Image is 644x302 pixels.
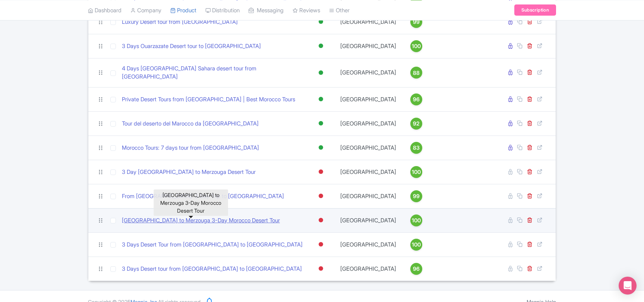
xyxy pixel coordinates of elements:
[336,34,401,58] td: [GEOGRAPHIC_DATA]
[317,142,325,153] div: Active
[336,58,401,87] td: [GEOGRAPHIC_DATA]
[317,239,325,250] div: Inactive
[413,144,420,152] span: 83
[317,166,325,177] div: Inactive
[122,168,256,177] a: 3 Day [GEOGRAPHIC_DATA] to Merzouga Desert Tour
[404,190,429,202] a: 99
[412,241,421,249] span: 100
[317,263,325,274] div: Inactive
[404,40,429,52] a: 100
[404,142,429,154] a: 83
[514,4,556,16] a: Subscription
[336,257,401,281] td: [GEOGRAPHIC_DATA]
[122,120,259,128] a: Tour del deserto del Marocco da [GEOGRAPHIC_DATA]
[122,144,259,152] a: Morocco Tours: 7 days tour from [GEOGRAPHIC_DATA]
[336,160,401,184] td: [GEOGRAPHIC_DATA]
[317,215,325,226] div: Inactive
[122,216,280,225] a: [GEOGRAPHIC_DATA] to Merzouga 3-Day Morocco Desert Tour
[317,16,325,27] div: Active
[413,95,420,104] span: 96
[404,166,429,178] a: 100
[122,18,238,26] a: Luxury Desert tour from [GEOGRAPHIC_DATA]
[122,265,302,273] a: 3 Days Desert tour from [GEOGRAPHIC_DATA] to [GEOGRAPHIC_DATA]
[413,192,420,200] span: 99
[336,232,401,257] td: [GEOGRAPHIC_DATA]
[413,69,420,77] span: 88
[336,111,401,136] td: [GEOGRAPHIC_DATA]
[317,67,325,78] div: Active
[404,118,429,130] a: 92
[122,64,303,81] a: 4 Days [GEOGRAPHIC_DATA] Sahara desert tour from [GEOGRAPHIC_DATA]
[317,118,325,129] div: Active
[404,16,429,28] a: 99
[336,87,401,111] td: [GEOGRAPHIC_DATA]
[336,184,401,208] td: [GEOGRAPHIC_DATA]
[336,136,401,160] td: [GEOGRAPHIC_DATA]
[122,192,284,201] a: From [GEOGRAPHIC_DATA]: 3 Day Trip to [GEOGRAPHIC_DATA]
[404,263,429,275] a: 96
[412,168,421,176] span: 100
[413,265,420,273] span: 96
[412,42,421,50] span: 100
[404,214,429,226] a: 100
[122,95,295,104] a: Private Desert Tours from [GEOGRAPHIC_DATA] | Best Morocco Tours
[336,208,401,232] td: [GEOGRAPHIC_DATA]
[154,190,228,216] div: [GEOGRAPHIC_DATA] to Merzouga 3-Day Morocco Desert Tour
[317,191,325,201] div: Inactive
[619,277,637,295] div: Open Intercom Messenger
[412,216,421,225] span: 100
[404,93,429,105] a: 96
[122,42,261,51] a: 3 Days Ouarzazate Desert tour to [GEOGRAPHIC_DATA]
[404,67,429,79] a: 88
[404,239,429,251] a: 100
[122,241,303,249] a: 3 Days Desert Tour from [GEOGRAPHIC_DATA] to [GEOGRAPHIC_DATA]
[317,41,325,51] div: Active
[317,94,325,105] div: Active
[413,18,420,26] span: 99
[336,10,401,34] td: [GEOGRAPHIC_DATA]
[413,120,420,128] span: 92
